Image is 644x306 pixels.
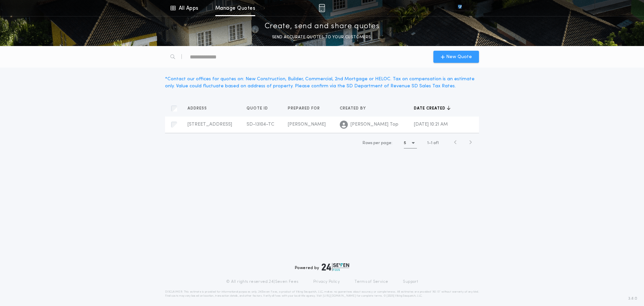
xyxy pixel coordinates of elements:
[319,4,325,12] img: img
[288,106,321,111] span: Prepared for
[414,105,450,112] button: Date created
[187,105,212,112] button: Address
[247,122,274,127] span: SD-13104-TC
[288,122,326,127] span: [PERSON_NAME]
[403,279,418,285] a: Support
[628,296,637,302] span: 3.8.0
[433,140,439,146] span: of 1
[247,106,269,111] span: Quote ID
[431,141,432,145] span: 1
[414,122,448,127] span: [DATE] 10:21 AM
[414,106,447,111] span: Date created
[323,295,356,297] a: [URL][DOMAIN_NAME]
[313,279,340,285] a: Privacy Policy
[427,141,429,145] span: 1
[247,105,273,112] button: Quote ID
[340,106,367,111] span: Created by
[404,140,406,146] h1: 5
[322,263,349,271] img: logo
[295,263,349,271] div: Powered by
[272,34,372,41] p: SEND ACCURATE QUOTES TO YOUR CUSTOMERS.
[226,279,299,285] p: © All rights reserved. 24|Seven Fees
[165,290,479,298] p: DISCLAIMER: This estimate is provided for informational purposes only. 24|Seven Fees, a product o...
[187,122,232,127] span: [STREET_ADDRESS]
[340,105,371,112] button: Created by
[351,121,398,128] span: [PERSON_NAME] Top
[187,106,208,111] span: Address
[363,141,392,145] span: Rows per page:
[165,76,479,90] div: * Contact our offices for quotes on: New Construction, Builder, Commercial, 2nd Mortgage or HELOC...
[404,138,417,148] button: 5
[433,51,479,63] button: New Quote
[446,5,474,11] img: vs-icon
[446,53,472,60] span: New Quote
[355,279,388,285] a: Terms of Service
[265,21,380,32] p: Create, send and share quotes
